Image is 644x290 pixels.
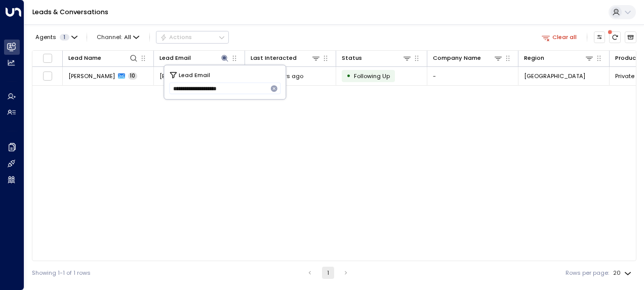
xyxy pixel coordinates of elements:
[538,31,580,43] button: Clear all
[68,53,138,63] div: Lead Name
[433,53,503,63] div: Company Name
[43,53,53,63] span: Toggle select all
[427,67,518,85] td: -
[613,267,633,279] div: 20
[251,53,320,63] div: Last Interacted
[524,53,594,63] div: Region
[524,53,544,63] div: Region
[594,31,606,43] button: Customize
[251,53,297,63] div: Last Interacted
[32,8,108,16] a: Leads & Conversations
[342,53,362,63] div: Status
[60,34,69,41] span: 1
[94,31,143,43] span: Channel:
[128,72,137,80] span: 10
[32,31,80,43] button: Agents1
[156,31,229,43] div: Button group with a nested menu
[43,71,53,81] span: Toggle select row
[124,34,131,41] span: All
[346,69,351,83] div: •
[159,53,229,63] div: Lead Email
[524,72,585,80] span: London
[179,70,210,79] span: Lead Email
[342,53,412,63] div: Status
[322,267,334,279] button: page 1
[433,53,481,63] div: Company Name
[354,72,390,80] span: Following Up
[160,33,192,41] div: Actions
[32,269,91,277] div: Showing 1-1 of 1 rows
[68,53,101,63] div: Lead Name
[303,267,352,279] nav: pagination navigation
[156,31,229,43] button: Actions
[159,72,210,80] span: momoni33@gmail.comcom
[625,31,636,43] button: Archived Leads
[566,269,609,277] label: Rows per page:
[609,31,621,43] span: There are new threads available. Refresh the grid to view the latest updates.
[35,34,56,40] span: Agents
[94,31,143,43] button: Channel:All
[68,72,115,80] span: Mohamed
[159,53,191,63] div: Lead Email
[615,53,639,63] div: Product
